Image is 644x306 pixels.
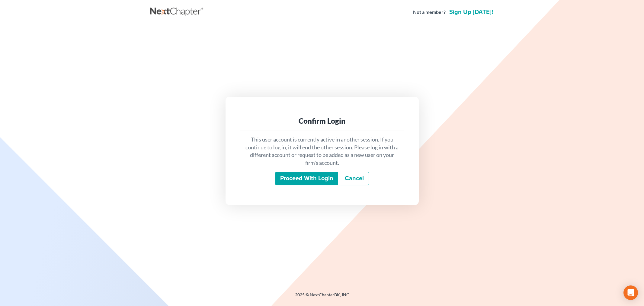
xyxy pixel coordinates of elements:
a: Sign up [DATE]! [448,9,494,15]
input: Proceed with login [275,172,338,186]
div: 2025 © NextChapterBK, INC [150,292,494,303]
a: Cancel [340,172,369,186]
div: Open Intercom Messenger [623,285,638,300]
strong: Not a member? [413,9,446,16]
div: Confirm Login [245,116,399,126]
p: This user account is currently active in another session. If you continue to log in, it will end ... [245,136,399,167]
